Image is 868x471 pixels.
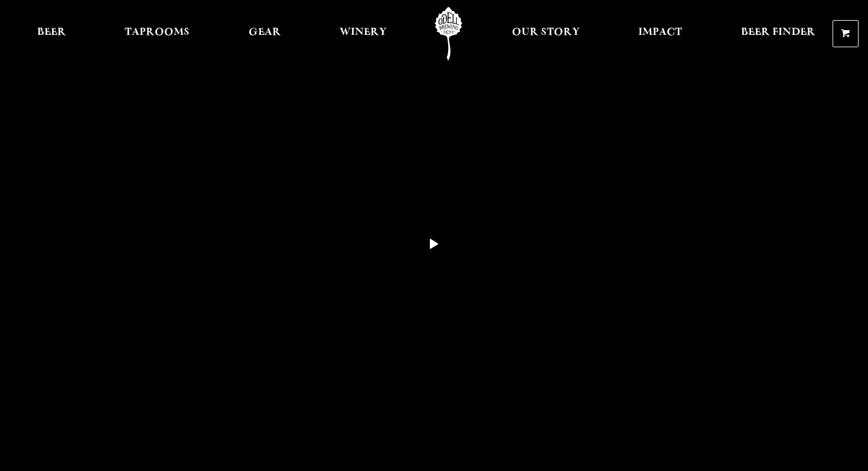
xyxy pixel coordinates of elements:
[249,28,281,37] span: Gear
[638,28,682,37] span: Impact
[332,7,394,60] a: Winery
[741,28,815,37] span: Beer Finder
[426,7,471,60] a: Odell Home
[631,7,690,60] a: Impact
[241,7,289,60] a: Gear
[30,7,74,60] a: Beer
[733,7,823,60] a: Beer Finder
[340,28,387,37] span: Winery
[504,7,588,60] a: Our Story
[125,28,190,37] span: Taprooms
[117,7,197,60] a: Taprooms
[512,28,580,37] span: Our Story
[37,28,66,37] span: Beer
